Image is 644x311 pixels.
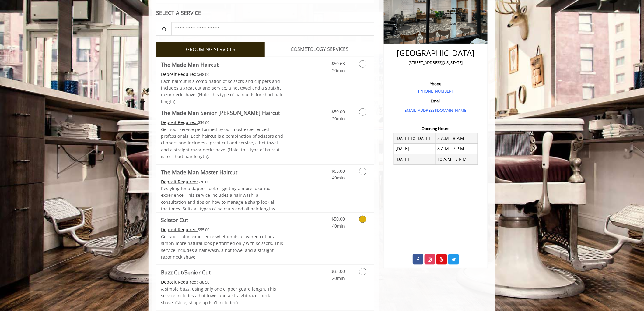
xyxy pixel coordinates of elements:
[161,168,237,176] b: The Made Man Master Haircut
[332,223,345,229] span: 40min
[331,268,345,274] span: $35.00
[291,45,348,53] span: COSMETOLOGY SERVICES
[161,216,188,224] b: Scissor Cut
[331,168,345,174] span: $65.00
[161,179,198,185] span: This service needs some Advance to be paid before we block your appointment
[331,61,345,66] span: $50.63
[161,119,283,126] div: $54.00
[156,10,374,16] div: SELECT A SERVICE
[161,226,283,233] div: $55.00
[394,154,436,164] td: [DATE]
[332,116,345,122] span: 20min
[332,275,345,281] span: 20min
[390,49,481,58] h2: [GEOGRAPHIC_DATA]
[389,126,482,131] h3: Opening Hours
[436,133,478,143] td: 8 A.M - 8 P.M
[161,227,198,232] span: This service needs some Advance to be paid before we block your appointment
[161,71,198,77] span: This service needs some Advance to be paid before we block your appointment
[332,68,345,73] span: 20min
[394,133,436,143] td: [DATE] To [DATE]
[436,154,478,164] td: 10 A.M - 7 P.M
[161,186,276,212] span: Restyling for a dapper look or getting a more luxurious experience. This service includes a hair ...
[390,99,481,103] h3: Email
[331,216,345,222] span: $50.00
[161,268,211,277] b: Buzz Cut/Senior Cut
[436,143,478,154] td: 8 A.M - 7 P.M
[156,22,172,36] button: Service Search
[161,60,219,69] b: The Made Man Haircut
[161,286,283,306] p: A simple buzz, using only one clipper guard length. This service includes a hot towel and a strai...
[161,279,283,285] div: $38.50
[161,126,283,160] p: Get your service performed by our most experienced professionals. Each haircut is a combination o...
[161,233,283,261] p: Get your salon experience whether its a layered cut or a simply more natural look performed only ...
[161,78,283,104] span: Each haircut is a combination of scissors and clippers and includes a great cut and service, a ho...
[161,178,283,185] div: $70.00
[390,82,481,86] h3: Phone
[404,108,468,113] a: [EMAIL_ADDRESS][DOMAIN_NAME]
[394,143,436,154] td: [DATE]
[418,88,453,94] a: [PHONE_NUMBER]
[390,59,481,66] p: [STREET_ADDRESS][US_STATE]
[332,175,345,181] span: 40min
[161,119,198,125] span: This service needs some Advance to be paid before we block your appointment
[186,46,235,54] span: GROOMING SERVICES
[161,71,283,78] div: $48.00
[161,108,280,117] b: The Made Man Senior [PERSON_NAME] Haircut
[161,279,198,285] span: This service needs some Advance to be paid before we block your appointment
[331,109,345,115] span: $50.00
